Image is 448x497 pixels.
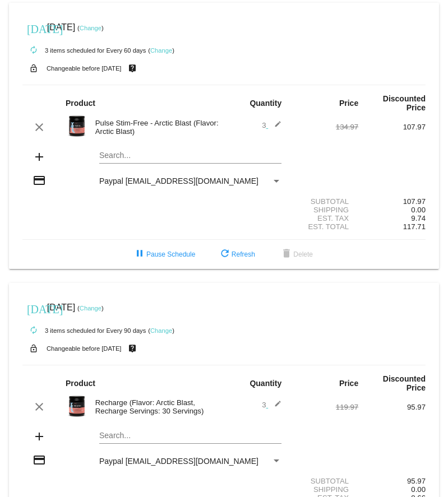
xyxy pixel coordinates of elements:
[262,401,281,409] span: 3
[27,324,40,337] mat-icon: autorenew
[66,99,95,108] strong: Product
[383,94,426,112] strong: Discounted Price
[47,65,122,72] small: Changeable before [DATE]
[27,341,40,356] mat-icon: lock_open
[133,250,195,258] span: Pause Schedule
[218,250,255,258] span: Refresh
[47,345,122,352] small: Changeable before [DATE]
[339,99,358,108] strong: Price
[280,248,293,261] mat-icon: delete
[99,457,258,466] span: Paypal [EMAIL_ADDRESS][DOMAIN_NAME]
[218,248,232,261] mat-icon: refresh
[403,222,426,231] span: 117.71
[268,400,281,414] mat-icon: edit
[80,305,101,312] a: Change
[271,244,322,264] button: Delete
[27,44,40,57] mat-icon: autorenew
[250,379,281,388] strong: Quantity
[291,123,358,131] div: 134.97
[90,398,224,415] div: Recharge (Flavor: Arctic Blast, Recharge Servings: 30 Servings)
[80,25,101,31] a: Change
[358,477,426,485] div: 95.97
[358,403,426,411] div: 95.97
[99,431,281,440] input: Search...
[99,176,258,185] span: Paypal [EMAIL_ADDRESS][DOMAIN_NAME]
[133,248,146,261] mat-icon: pause
[126,341,139,356] mat-icon: live_help
[33,120,46,134] mat-icon: clear
[291,214,358,222] div: Est. Tax
[150,47,172,54] a: Change
[27,21,40,35] mat-icon: [DATE]
[66,379,95,388] strong: Product
[291,485,358,494] div: Shipping
[291,222,358,231] div: Est. Total
[33,150,46,164] mat-icon: add
[124,244,204,264] button: Pause Schedule
[33,453,46,467] mat-icon: credit_card
[411,214,426,222] span: 9.74
[411,485,426,494] span: 0.00
[383,374,426,392] strong: Discounted Price
[268,120,281,134] mat-icon: edit
[339,379,358,388] strong: Price
[358,123,426,131] div: 107.97
[291,206,358,214] div: Shipping
[77,305,104,312] small: ( )
[99,151,281,160] input: Search...
[291,477,358,485] div: Subtotal
[148,47,174,54] small: ( )
[150,327,172,334] a: Change
[33,400,46,414] mat-icon: clear
[33,174,46,187] mat-icon: credit_card
[411,206,426,214] span: 0.00
[358,197,426,206] div: 107.97
[90,119,224,136] div: Pulse Stim-Free - Arctic Blast (Flavor: Arctic Blast)
[27,301,40,315] mat-icon: [DATE]
[250,99,281,108] strong: Quantity
[22,327,146,334] small: 3 items scheduled for Every 90 days
[66,115,88,137] img: PulseSF-20S-Arctic-Blast-1000x1000-Transp-Roman-Berezecky.png
[66,395,88,417] img: Image-1-Carousel-Recharge30S-Arctic-Blast-1000x1000-Transp.png
[77,25,104,31] small: ( )
[126,61,139,76] mat-icon: live_help
[99,176,281,185] mat-select: Payment Method
[99,457,281,466] mat-select: Payment Method
[27,61,40,76] mat-icon: lock_open
[291,403,358,411] div: 119.97
[280,250,313,258] span: Delete
[22,47,146,54] small: 3 items scheduled for Every 60 days
[291,197,358,206] div: Subtotal
[33,430,46,443] mat-icon: add
[148,327,174,334] small: ( )
[209,244,264,264] button: Refresh
[262,121,281,129] span: 3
